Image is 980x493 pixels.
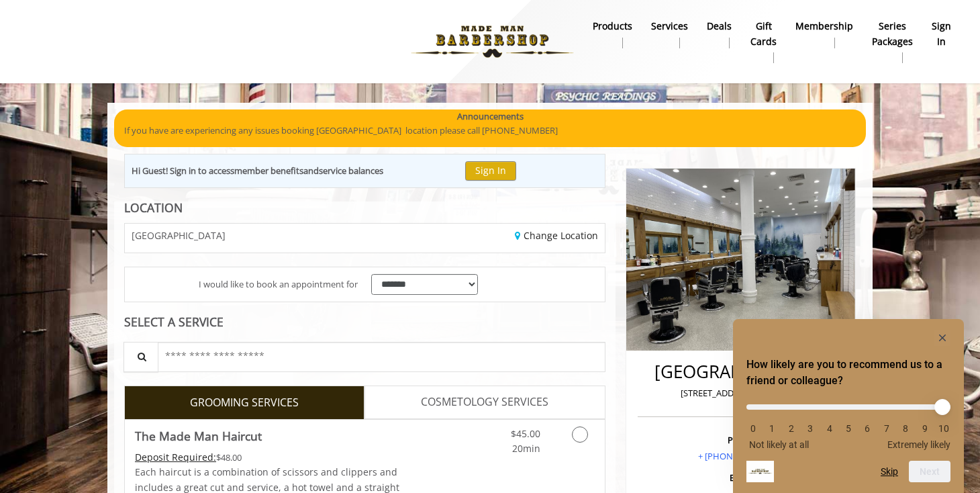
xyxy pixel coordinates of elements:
[749,439,809,450] span: Not likely at all
[135,427,262,445] b: The Made Man Haircut
[746,357,950,389] h2: How likely are you to recommend us to a friend or colleague? Select an option from 0 to 10, with ...
[932,19,951,49] b: sign in
[515,229,598,242] a: Change Location
[132,230,226,240] span: [GEOGRAPHIC_DATA]
[234,165,303,177] b: member benefits
[765,423,779,434] li: 1
[124,342,158,372] button: Service Search
[881,466,898,477] button: Skip
[641,362,840,382] h2: [GEOGRAPHIC_DATA]
[937,423,950,434] li: 10
[918,423,932,434] li: 9
[922,17,961,52] a: sign insign in
[707,19,732,34] b: Deals
[803,423,817,434] li: 3
[746,423,760,434] li: 0
[319,165,383,177] b: service balances
[641,435,840,445] h3: Phone
[823,423,836,434] li: 4
[785,423,798,434] li: 2
[863,17,922,66] a: Series packagesSeries packages
[199,277,358,292] span: I would like to book an appointment for
[642,17,697,52] a: ServicesServices
[934,330,950,346] button: Hide survey
[132,164,383,178] div: Hi Guest! Sign in to access and
[872,19,913,49] b: Series packages
[909,461,950,482] button: Next question
[135,451,216,463] span: This service needs some Advance to be paid before we block your appointment
[641,386,840,400] p: [STREET_ADDRESS][US_STATE]
[511,427,540,440] span: $45.00
[124,316,605,328] div: SELECT A SERVICE
[899,423,912,434] li: 8
[698,450,783,462] a: + [PHONE_NUMBER].
[750,19,777,49] b: gift cards
[746,394,950,450] div: How likely are you to recommend us to a friend or colleague? Select an option from 0 to 10, with ...
[697,17,741,52] a: DealsDeals
[641,473,840,482] h3: Email
[400,5,585,79] img: Made Man Barbershop logo
[135,450,405,465] div: $48.00
[842,423,855,434] li: 5
[880,423,893,434] li: 7
[457,109,524,124] b: Announcements
[190,394,299,412] span: GROOMING SERVICES
[741,17,786,66] a: Gift cardsgift cards
[786,17,863,52] a: MembershipMembership
[746,330,950,482] div: How likely are you to recommend us to a friend or colleague? Select an option from 0 to 10, with ...
[583,17,642,52] a: Productsproducts
[124,199,183,216] b: LOCATION
[124,124,856,138] p: If you have are experiencing any issues booking [GEOGRAPHIC_DATA] location please call [PHONE_NUM...
[651,19,688,34] b: Services
[887,439,950,450] span: Extremely likely
[512,442,540,455] span: 20min
[593,19,632,34] b: products
[795,19,853,34] b: Membership
[465,161,516,181] button: Sign In
[421,394,548,411] span: COSMETOLOGY SERVICES
[861,423,874,434] li: 6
